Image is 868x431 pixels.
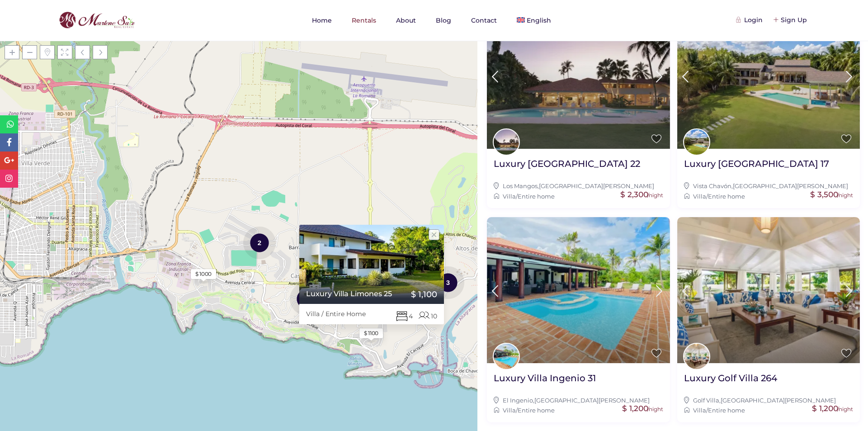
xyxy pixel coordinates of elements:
[684,158,829,176] a: Luxury [GEOGRAPHIC_DATA] 17
[518,407,555,414] a: Entire home
[494,181,663,191] div: ,
[684,191,854,201] div: /
[494,372,596,391] a: Luxury Villa Ingenio 31
[494,158,640,170] h2: Luxury [GEOGRAPHIC_DATA] 22
[693,182,731,189] a: Vista Chavón
[494,191,663,201] div: /
[487,3,670,149] img: Luxury Villa Mangos 22
[693,407,706,414] a: Villa
[299,289,422,298] a: Luxury Villa Limones 25
[737,15,763,25] div: Login
[539,182,654,189] a: [GEOGRAPHIC_DATA][PERSON_NAME]
[299,304,373,324] div: Villa / Entire Home
[418,309,437,321] span: 10
[503,407,516,414] a: Villa
[693,397,719,404] a: Golf Villa
[677,217,860,363] img: Luxury Golf Villa 264
[195,270,212,278] div: $ 1000
[432,265,464,299] div: 3
[171,119,307,166] div: Loading Maps
[527,16,551,24] span: English
[684,395,854,405] div: ,
[518,193,555,200] a: Entire home
[684,158,829,170] h2: Luxury [GEOGRAPHIC_DATA] 17
[677,3,860,149] img: Luxury Villa Vista Chavon 17
[503,397,533,404] a: El Ingenio
[684,405,854,415] div: /
[708,407,745,414] a: Entire home
[503,182,538,189] a: Los Mangos
[733,182,848,189] a: [GEOGRAPHIC_DATA][PERSON_NAME]
[774,15,807,25] div: Sign Up
[364,329,378,337] div: $ 1100
[684,372,777,391] a: Luxury Golf Villa 264
[721,397,836,404] a: [GEOGRAPHIC_DATA][PERSON_NAME]
[708,193,745,200] a: Entire home
[684,181,854,191] div: ,
[503,193,516,200] a: Villa
[494,395,663,405] div: ,
[494,158,640,176] a: Luxury [GEOGRAPHIC_DATA] 22
[487,217,670,363] img: Luxury Villa Ingenio 31
[290,282,322,316] div: 6
[494,405,663,415] div: /
[494,372,596,384] h2: Luxury Villa Ingenio 31
[684,372,777,384] h2: Luxury Golf Villa 264
[534,397,650,404] a: [GEOGRAPHIC_DATA][PERSON_NAME]
[693,193,706,200] a: Villa
[396,309,413,321] span: 4
[243,226,276,260] div: 2
[57,9,137,31] img: logo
